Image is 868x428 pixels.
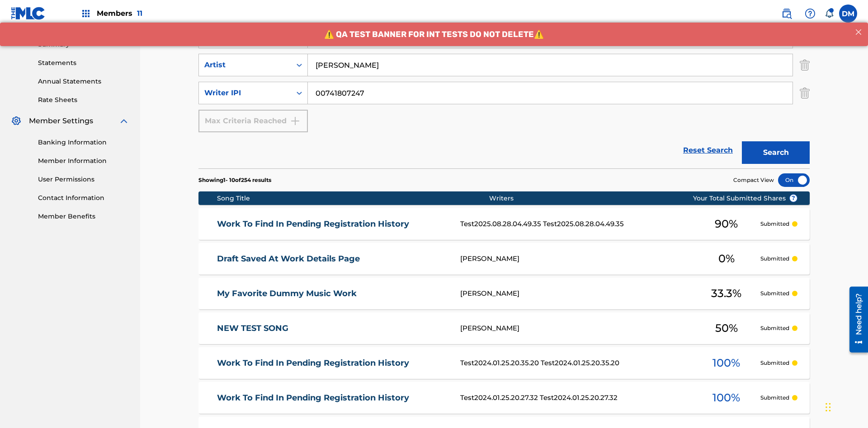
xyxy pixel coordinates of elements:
[790,195,797,202] span: ?
[460,219,693,229] div: Test2025.08.28.04.49.35 Test2025.08.28.04.49.35
[715,216,738,232] span: 90 %
[760,324,789,332] p: Submitted
[217,288,448,299] a: My Favorite Dummy Music Work
[217,323,448,334] a: NEW TEST SONG
[800,54,810,76] img: Delete Criterion
[118,116,129,126] img: expand
[733,176,774,184] span: Compact View
[80,8,91,19] img: Top Rightsholders
[38,77,129,86] a: Annual Statements
[711,285,741,302] span: 33.3 %
[760,394,789,402] p: Submitted
[38,193,129,203] a: Contact Information
[712,355,740,371] span: 100 %
[679,140,737,160] a: Reset Search
[742,141,810,164] button: Search
[217,358,448,368] a: Work To Find In Pending Registration History
[800,82,810,104] img: Delete Criterion
[760,289,789,298] p: Submitted
[460,288,693,299] div: [PERSON_NAME]
[204,60,286,70] div: Artist
[826,394,831,421] div: Drag
[38,95,129,105] a: Rate Sheets
[718,251,735,267] span: 0 %
[839,5,857,23] div: User Menu
[760,255,789,263] p: Submitted
[38,156,129,166] a: Member Information
[460,323,693,334] div: [PERSON_NAME]
[38,138,129,147] a: Banking Information
[11,116,22,126] img: Member Settings
[825,9,834,18] div: Notifications
[38,212,129,221] a: Member Benefits
[460,358,693,368] div: Test2024.01.25.20.35.20 Test2024.01.25.20.35.20
[217,194,490,203] div: Song Title
[843,283,868,357] iframe: Resource Center
[11,7,46,20] img: MLC Logo
[38,58,129,68] a: Statements
[29,116,93,126] span: Member Settings
[715,320,738,336] span: 50 %
[778,5,796,23] a: Public Search
[217,219,448,229] a: Work To Find In Pending Registration History
[760,220,789,228] p: Submitted
[217,254,448,264] a: Draft Saved At Work Details Page
[823,385,868,428] iframe: Chat Widget
[217,393,448,403] a: Work To Find In Pending Registration History
[805,8,816,19] img: help
[781,8,792,19] img: search
[760,359,789,367] p: Submitted
[204,88,286,98] div: Writer IPI
[801,5,819,23] div: Help
[324,7,544,17] span: ⚠️ QA TEST BANNER FOR INT TESTS DO NOT DELETE⚠️
[460,254,693,264] div: [PERSON_NAME]
[137,9,142,18] span: 11
[38,175,129,184] a: User Permissions
[198,176,271,184] p: Showing 1 - 10 of 254 results
[489,194,722,203] div: Writers
[693,194,797,203] span: Your Total Submitted Shares
[460,393,693,403] div: Test2024.01.25.20.27.32 Test2024.01.25.20.27.32
[712,390,740,406] span: 100 %
[97,8,142,19] span: Members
